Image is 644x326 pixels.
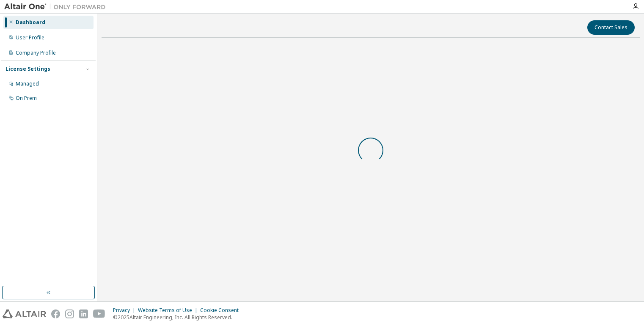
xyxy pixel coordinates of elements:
img: facebook.svg [51,309,60,318]
div: Website Terms of Use [138,307,200,314]
div: Cookie Consent [200,307,244,314]
button: Contact Sales [587,20,635,35]
img: instagram.svg [65,309,74,318]
p: © 2025 Altair Engineering, Inc. All Rights Reserved. [113,314,244,321]
img: youtube.svg [93,309,105,318]
img: linkedin.svg [79,309,88,318]
div: Privacy [113,307,138,314]
img: altair_logo.svg [3,309,46,318]
div: Dashboard [16,19,45,26]
img: Altair One [4,3,110,11]
div: Company Profile [16,50,56,56]
div: On Prem [16,95,37,102]
div: Managed [16,80,39,87]
div: User Profile [16,34,44,41]
div: License Settings [6,66,50,72]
